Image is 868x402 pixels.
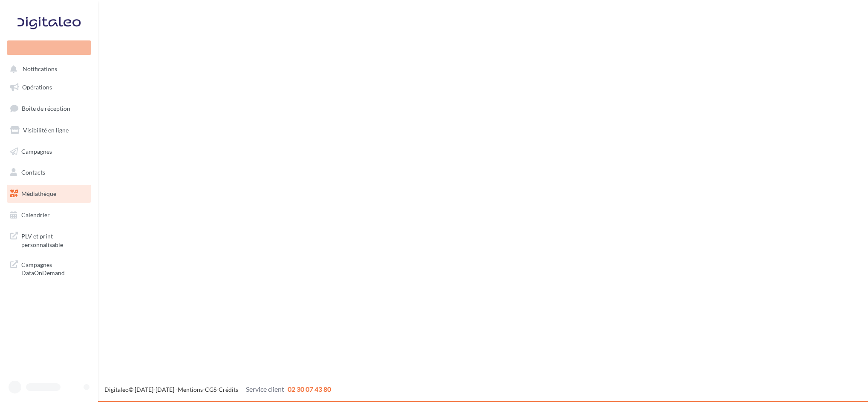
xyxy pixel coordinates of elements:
a: Campagnes DataOnDemand [5,256,93,281]
span: Notifications [23,66,57,73]
a: Médiathèque [5,185,93,203]
a: Crédits [219,386,238,393]
a: Visibilité en ligne [5,121,93,139]
a: Boîte de réception [5,99,93,118]
a: CGS [205,386,216,393]
span: 02 30 07 43 80 [288,385,331,393]
a: Campagnes [5,143,93,161]
div: Nouvelle campagne [7,40,91,55]
a: Digitaleo [104,386,129,393]
span: Contacts [21,169,45,176]
a: Calendrier [5,206,93,224]
span: Visibilité en ligne [23,126,69,134]
a: Contacts [5,164,93,181]
span: Campagnes DataOnDemand [21,259,88,277]
span: PLV et print personnalisable [21,230,88,249]
span: Opérations [22,83,52,91]
span: Boîte de réception [22,105,70,112]
span: Calendrier [21,211,50,218]
a: Mentions [178,386,203,393]
a: PLV et print personnalisable [5,227,93,252]
span: Campagnes [21,147,52,155]
span: Service client [246,385,284,393]
span: Médiathèque [21,190,56,197]
a: Opérations [5,78,93,96]
span: © [DATE]-[DATE] - - - [104,386,331,393]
